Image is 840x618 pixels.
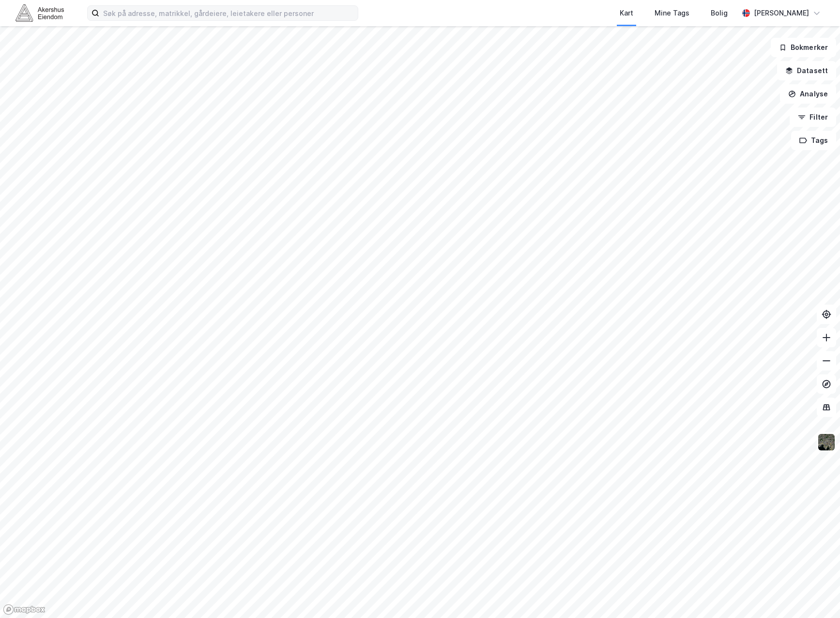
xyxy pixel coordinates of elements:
[780,84,836,104] button: Analyse
[3,604,46,615] a: Mapbox homepage
[99,6,358,20] input: Søk på adresse, matrikkel, gårdeiere, leietakere eller personer
[711,7,728,19] div: Bolig
[771,38,836,57] button: Bokmerker
[777,61,836,80] button: Datasett
[790,108,836,127] button: Filter
[792,572,840,618] div: Kontrollprogram for chat
[817,433,836,451] img: 9k=
[791,131,836,150] button: Tags
[655,7,689,19] div: Mine Tags
[620,7,633,19] div: Kart
[15,4,64,21] img: akershus-eiendom-logo.9091f326c980b4bce74ccdd9f866810c.svg
[754,7,809,19] div: [PERSON_NAME]
[792,572,840,618] iframe: Chat Widget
